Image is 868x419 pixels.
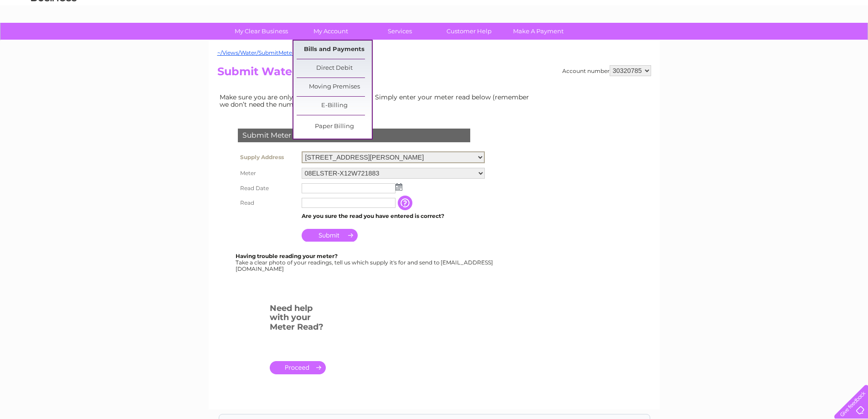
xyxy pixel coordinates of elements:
a: Paper Billing [297,118,372,136]
a: Log out [838,39,859,46]
th: Supply Address [236,149,299,166]
div: Submit Meter Read [238,129,470,142]
input: Information [398,196,414,210]
img: logo.png [31,24,77,52]
input: Submit [302,229,358,242]
a: Energy [730,39,750,46]
a: Moving Premises [297,78,372,96]
a: Water [708,39,725,46]
a: Make A Payment [501,23,576,40]
a: Services [362,23,437,40]
a: My Account [293,23,368,40]
a: My Clear Business [224,23,299,40]
div: Account number [562,65,651,76]
a: E-Billing [297,97,372,115]
h3: Need help with your Meter Read? [270,302,326,336]
h2: Submit Water Meter Read [217,65,651,83]
a: . [270,361,326,374]
td: Are you sure the read you have entered is correct? [299,210,487,222]
img: ... [395,183,402,191]
b: Having trouble reading your meter? [236,253,338,259]
a: ~/Views/Water/SubmitMeterRead.cshtml [217,49,329,56]
a: Telecoms [756,39,783,46]
a: Direct Debit [297,59,372,78]
a: Blog [789,39,802,46]
a: Customer Help [431,23,507,40]
th: Read [236,196,299,210]
a: Contact [807,39,830,46]
div: Clear Business is a trading name of Verastar Limited (registered in [GEOGRAPHIC_DATA] No. 3667643... [219,5,650,44]
div: Take a clear photo of your readings, tell us which supply it's for and send to [EMAIL_ADDRESS][DO... [236,253,494,272]
a: Bills and Payments [297,41,372,59]
th: Meter [236,166,299,181]
td: Make sure you are only paying for what you use. Simply enter your meter read below (remember we d... [217,91,536,110]
a: 0333 014 3131 [696,5,759,16]
th: Read Date [236,181,299,196]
